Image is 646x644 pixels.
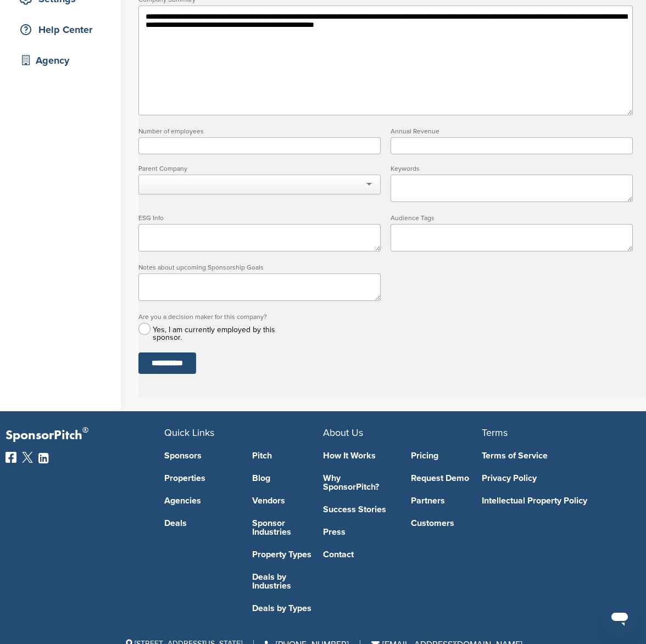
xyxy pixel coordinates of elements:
a: Contact [323,550,394,559]
a: Blog [252,474,324,483]
a: Help Center [11,17,110,42]
div: Help Center [16,20,110,40]
a: Agency [11,48,110,73]
a: Press [323,528,394,536]
a: How It Works [323,451,394,460]
a: Pitch [252,451,324,460]
label: Notes about upcoming Sponsorship Goals [138,264,381,271]
div: Yes, I am currently employed by this sponsor. [153,326,294,341]
a: Intellectual Property Policy [482,496,624,505]
a: Pricing [411,451,482,460]
span: Quick Links [164,427,214,439]
label: Keywords [391,165,633,172]
a: Agencies [164,496,236,505]
a: Success Stories [323,505,394,514]
a: Customers [411,519,482,528]
span: Terms [482,427,508,439]
label: Audience Tags [391,215,633,221]
span: About Us [323,427,363,439]
p: SponsorPitch [5,428,164,444]
img: Twitter [22,452,33,463]
a: Deals [164,519,236,528]
label: Are you a decision maker for this company? [138,313,307,320]
a: Property Types [252,550,324,559]
iframe: Button to launch messaging window [602,600,637,635]
a: Sponsors [164,451,236,460]
img: Facebook [5,452,16,463]
label: Number of employees [138,128,381,135]
a: Request Demo [411,474,482,483]
div: Agency [16,51,110,70]
a: Properties [164,474,236,483]
a: Deals by Types [252,604,324,613]
span: ® [82,423,88,437]
a: Why SponsorPitch? [323,474,394,491]
a: Deals by Industries [252,573,324,590]
a: Privacy Policy [482,474,624,483]
a: Vendors [252,496,324,505]
label: Parent Company [138,165,381,172]
a: Partners [411,496,482,505]
a: Terms of Service [482,451,624,460]
label: Annual Revenue [391,128,633,135]
a: Sponsor Industries [252,519,324,536]
label: ESG Info [138,215,381,221]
